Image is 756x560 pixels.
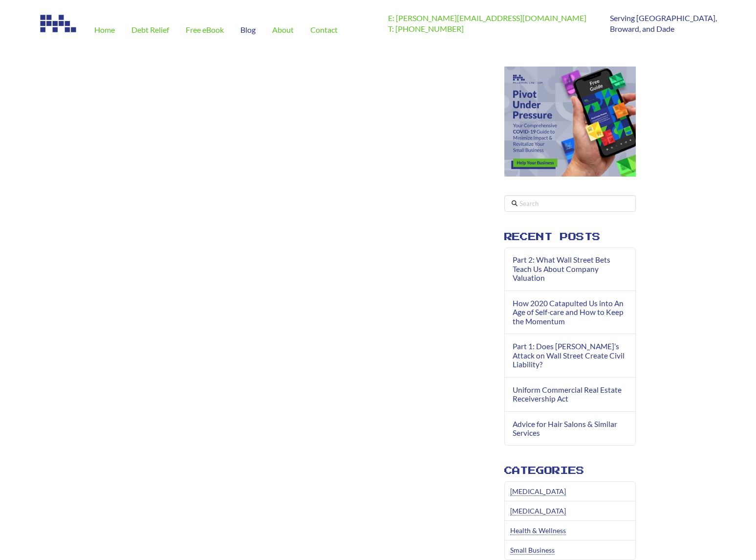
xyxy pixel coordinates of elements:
[131,26,169,34] span: Debt Relief
[94,26,115,34] span: Home
[123,13,177,47] a: Debt Relief
[310,26,338,34] span: Contact
[86,13,123,47] a: Home
[302,13,346,47] a: Contact
[610,13,717,35] p: Serving [GEOGRAPHIC_DATA], Broward, and Dade
[232,13,264,47] a: Blog
[504,231,636,243] h4: Recent Posts
[513,385,628,403] a: Uniform Commercial Real Estate Receivership Act
[510,526,566,535] a: Health & Wellness
[388,13,586,22] a: E: [PERSON_NAME][EMAIL_ADDRESS][DOMAIN_NAME]
[388,24,464,33] a: T: [PHONE_NUMBER]
[504,465,636,477] h4: Categories
[177,13,232,47] a: Free eBook
[240,26,256,34] span: Blog
[39,13,78,34] img: Image
[186,26,224,34] span: Free eBook
[513,255,628,283] a: Part 2: What Wall Street Bets Teach Us About Company Valuation
[513,299,628,326] a: How 2020 Catapulted Us into An Age of Self-care and How to Keep the Momentum
[513,420,628,438] a: Advice for Hair Salons & Similar Services
[513,342,628,369] a: Part 1: Does [PERSON_NAME]’s Attack on Wall Street Create Civil Liability?
[510,546,555,555] a: Small Business
[510,507,566,515] a: [MEDICAL_DATA]
[272,26,294,34] span: About
[264,13,302,47] a: About
[510,487,566,496] a: [MEDICAL_DATA]
[504,195,636,212] input: Search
